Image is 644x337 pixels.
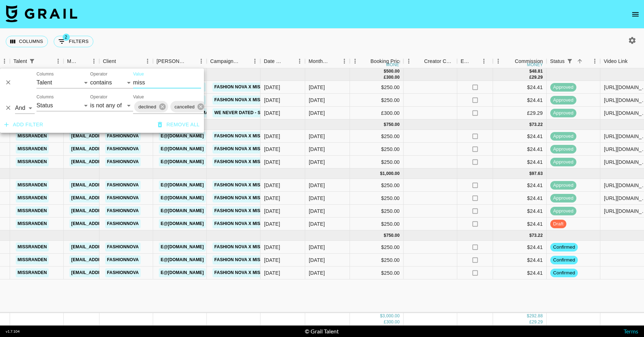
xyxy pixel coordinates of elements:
[529,74,532,80] div: £
[213,145,284,153] a: Fashion Nova X Missranden
[133,94,144,100] label: Value
[105,219,141,228] a: Fashionnova
[133,77,201,88] input: Filter value
[159,243,206,251] a: e@[DOMAIN_NAME]
[382,171,400,177] div: 1,000.00
[14,54,27,68] div: Talent
[213,268,284,277] a: Fashion Nova X Missranden
[493,254,547,267] div: $24.41
[16,132,49,141] a: missranden
[384,319,386,325] div: £
[155,118,203,131] button: Remove all
[134,103,161,111] span: declined
[628,56,638,66] button: Sort
[105,268,141,277] a: Fashionnova
[27,56,37,66] div: 1 active filter
[36,94,54,100] label: Columns
[386,74,400,80] div: 300.00
[264,109,280,117] div: 09/07/2025
[105,194,141,202] a: Fashionnova
[309,109,325,117] div: Jul '25
[159,268,206,277] a: e@[DOMAIN_NAME]
[264,158,280,166] div: 11/03/2025
[69,206,150,215] a: [EMAIL_ADDRESS][DOMAIN_NAME]
[157,54,186,68] div: [PERSON_NAME]
[384,74,386,80] div: £
[493,130,547,143] div: $24.41
[105,255,141,264] a: Fashionnova
[309,269,325,277] div: Oct '25
[16,255,49,264] a: missranden
[604,54,628,68] div: Video Link
[532,68,543,74] div: 48.81
[532,171,543,177] div: 97.63
[350,156,404,168] div: $250.00
[170,101,206,112] div: cancelled
[550,270,578,277] span: confirmed
[529,233,532,239] div: $
[240,56,250,66] button: Sort
[207,54,260,68] div: Campaign (Type)
[350,267,404,279] div: $250.00
[16,194,49,202] a: missranden
[250,56,260,67] button: Menu
[527,313,530,319] div: $
[404,54,457,68] div: Creator Commmission Override
[264,146,280,153] div: 11/03/2025
[116,56,126,66] button: Sort
[550,208,576,215] span: approved
[404,56,414,67] button: Menu
[493,267,547,279] div: $24.41
[386,68,400,74] div: 500.00
[105,206,141,215] a: Fashionnova
[384,233,386,239] div: $
[350,241,404,254] div: $250.00
[493,81,547,94] div: $24.41
[309,220,325,228] div: Sep '25
[264,54,284,68] div: Date Created
[350,179,404,192] div: $250.00
[550,97,576,104] span: approved
[371,54,402,68] div: Booking Price
[159,157,206,166] a: e@[DOMAIN_NAME]
[90,94,107,100] label: Operator
[493,94,547,107] div: $24.41
[550,133,576,140] span: approved
[461,54,471,68] div: Expenses: Remove Commission?
[159,219,206,228] a: e@[DOMAIN_NAME]
[424,54,454,68] div: Creator Commmission Override
[382,313,400,319] div: 3,000.00
[386,63,402,67] div: money
[6,36,48,47] button: Select columns
[384,122,386,128] div: $
[213,255,284,264] a: Fashion Nova X Missranden
[264,84,280,91] div: 11/03/2025
[547,54,600,68] div: Status
[159,255,206,264] a: e@[DOMAIN_NAME]
[493,241,547,254] div: $24.41
[329,56,339,66] button: Sort
[10,54,64,68] div: Talent
[309,195,325,202] div: Sep '25
[1,118,46,131] button: Add filter
[505,56,515,66] button: Sort
[350,56,361,67] button: Menu
[575,56,585,66] button: Sort
[529,171,532,177] div: $
[532,74,543,80] div: 29.29
[159,181,206,190] a: e@[DOMAIN_NAME]
[493,192,547,205] div: $24.41
[305,54,350,68] div: Month Due
[493,107,547,119] div: £29.29
[493,205,547,218] div: $24.41
[210,54,240,68] div: Campaign (Type)
[67,54,79,68] div: Manager
[493,143,547,156] div: $24.41
[532,233,543,239] div: 73.22
[309,146,325,153] div: Aug '25
[159,194,206,202] a: e@[DOMAIN_NAME]
[550,146,576,153] span: approved
[16,219,49,228] a: missranden
[284,56,294,66] button: Sort
[529,319,532,325] div: £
